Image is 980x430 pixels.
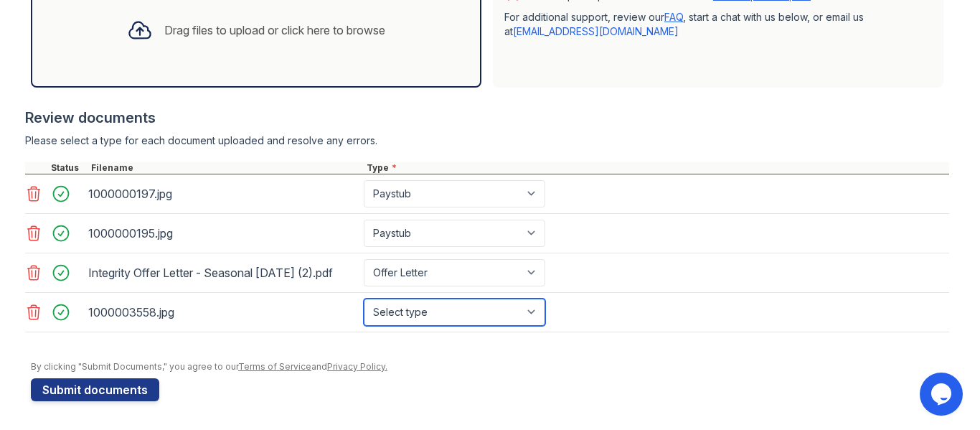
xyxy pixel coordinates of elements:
[504,10,932,39] p: For additional support, review our , start a chat with us below, or email us at
[364,162,949,174] div: Type
[48,162,88,174] div: Status
[88,222,358,245] div: 1000000195.jpg
[88,162,364,174] div: Filename
[238,361,311,372] a: Terms of Service
[327,361,387,372] a: Privacy Policy.
[25,134,949,148] div: Please select a type for each document uploaded and resolve any errors.
[920,373,966,416] iframe: chat widget
[88,301,358,324] div: 1000003558.jpg
[31,378,159,401] button: Submit documents
[88,261,358,284] div: Integrity Offer Letter - Seasonal [DATE] (2).pdf
[664,11,683,23] a: FAQ
[513,25,679,37] a: [EMAIL_ADDRESS][DOMAIN_NAME]
[31,361,949,373] div: By clicking "Submit Documents," you agree to our and
[88,182,358,205] div: 1000000197.jpg
[164,22,385,39] div: Drag files to upload or click here to browse
[25,108,949,128] div: Review documents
